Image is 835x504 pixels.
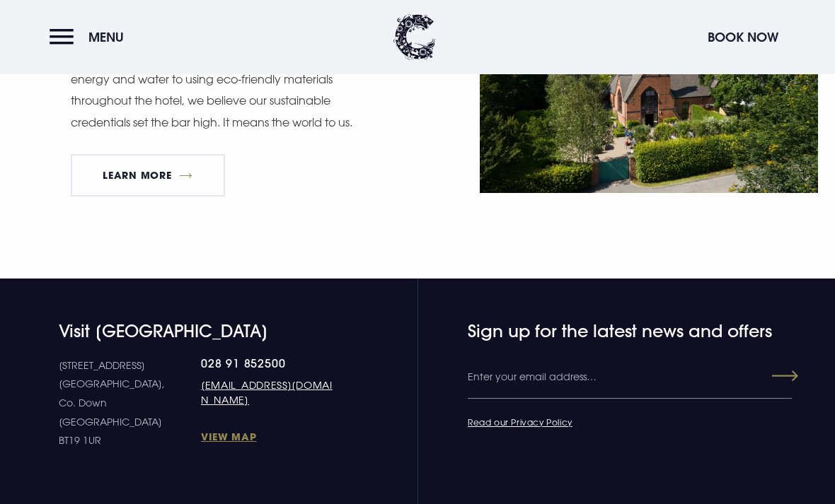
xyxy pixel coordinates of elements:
input: Enter your email address… [468,356,792,399]
a: [EMAIL_ADDRESS][DOMAIN_NAME] [201,377,339,407]
button: Submit [747,363,798,389]
h4: Sign up for the latest news and offers [468,321,744,341]
a: Learn More [71,154,225,197]
button: Book Now [701,22,785,52]
p: [STREET_ADDRESS] [GEOGRAPHIC_DATA], Co. Down [GEOGRAPHIC_DATA] BT19 1UR [59,356,201,450]
h4: Visit [GEOGRAPHIC_DATA] [59,321,341,341]
img: Clandeboye Lodge [393,14,436,60]
a: Read our Privacy Policy [468,416,572,428]
span: Menu [88,29,124,45]
button: Menu [50,22,131,52]
a: View Map [201,430,339,443]
a: 028 91 852500 [201,356,339,370]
